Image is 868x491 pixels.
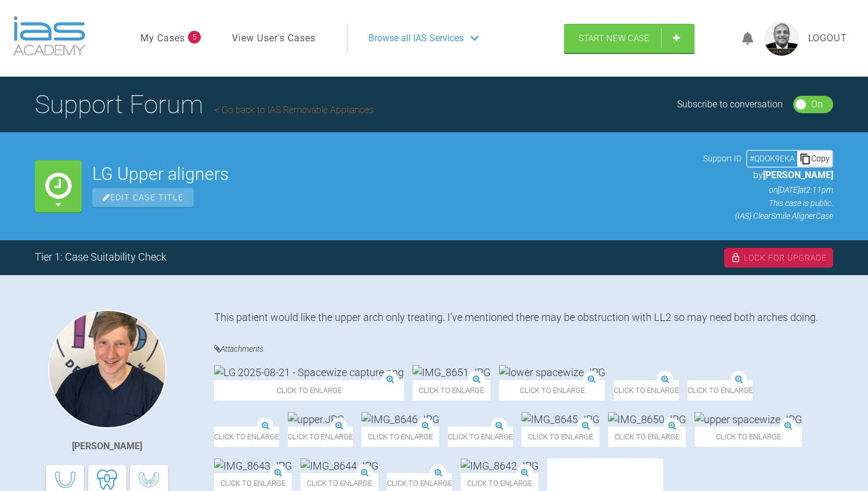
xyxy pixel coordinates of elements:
span: Click to enlarge [499,380,605,400]
span: Click to enlarge [608,427,686,447]
span: Click to enlarge [288,427,353,447]
img: Jack Gardner [48,310,167,428]
a: Logout [808,31,847,46]
div: This patient would like the upper arch only treating. I've mentioned there may be obstruction wit... [214,310,833,324]
p: (IAS) ClearSmile Aligner Case [703,210,833,222]
img: IMG_8646.JPG [361,412,439,427]
span: Click to enlarge [361,427,439,447]
h2: LG Upper aligners [92,165,693,183]
img: logo-light.3e3ef733.png [13,16,85,56]
img: upper spacewize.JPG [695,412,802,427]
h4: Attachments [214,342,833,356]
div: Subscribe to conversation [677,97,783,112]
a: Start New Case [564,24,695,53]
img: IMG_8650.JPG [608,412,686,427]
div: Copy [797,151,832,166]
img: IMG_8642.JPG [461,458,538,473]
span: Click to enlarge [688,380,753,400]
a: View User's Cases [232,31,316,46]
a: Go back to IAS Removable Appliances [215,104,374,115]
div: [PERSON_NAME] [72,439,142,454]
div: Tier 1: Case Suitability Check [35,249,167,266]
p: by [703,168,833,183]
span: Support ID [703,152,742,165]
img: IMG_8645.JPG [522,412,599,427]
span: Click to enlarge [695,427,802,447]
img: IMG_8643.JPG [214,458,292,473]
span: Start New Case [578,33,649,44]
p: This case is public. [703,197,833,210]
img: IMG_8644.JPG [301,458,378,473]
span: 5 [188,31,201,44]
img: LG 2025-08-21 - Spacewize capture.png [214,365,404,380]
span: Click to enlarge [214,427,279,447]
img: lock.6dc949b6.svg [730,252,741,263]
span: [PERSON_NAME] [763,169,833,180]
div: On [811,97,823,112]
span: Click to enlarge [522,427,599,447]
span: Click to enlarge [448,427,513,447]
h1: Support Forum [35,84,374,125]
span: Browse all IAS Services [368,31,464,46]
img: lower spacewize.JPG [499,365,605,380]
img: profile.png [764,21,799,56]
span: Click to enlarge [413,380,490,400]
span: Edit Case Title [92,188,194,207]
img: upper.JPG [288,412,344,427]
p: on [DATE] at 2:11pm [703,183,833,196]
span: Click to enlarge [214,380,404,400]
a: My Cases [140,31,185,46]
div: Lock For Upgrade [724,248,833,268]
span: Click to enlarge [614,380,679,400]
img: IMG_8651.JPG [413,365,490,380]
div: # QDOK9EKA [747,152,797,165]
